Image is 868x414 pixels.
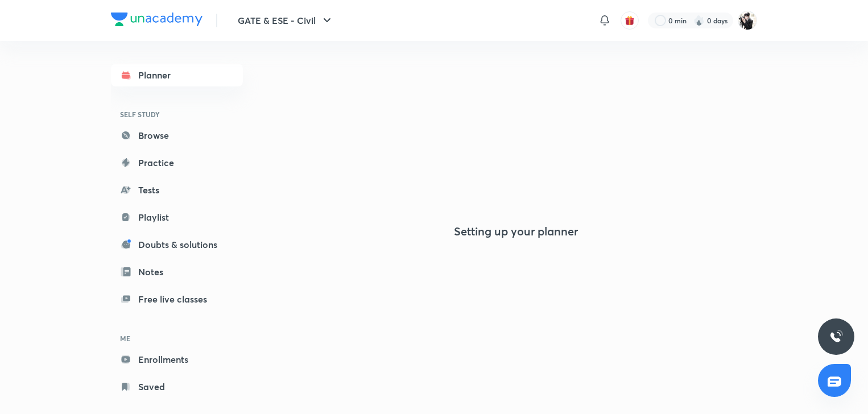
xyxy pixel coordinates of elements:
img: Company Logo [111,13,202,26]
img: avatar [625,15,635,26]
a: Saved [111,375,243,398]
a: Tests [111,179,243,201]
a: Planner [111,64,243,86]
h6: SELF STUDY [111,105,243,124]
a: Playlist [111,206,243,229]
a: Practice [111,151,243,174]
img: ttu [829,330,843,343]
h4: Setting up your planner [454,225,578,238]
button: avatar [621,11,639,30]
img: Lucky verma [738,11,757,30]
img: streak [693,15,705,26]
a: Browse [111,124,243,147]
a: Notes [111,260,243,283]
a: Doubts & solutions [111,233,243,256]
button: GATE & ESE - Civil [231,9,341,32]
a: Enrollments [111,348,243,371]
a: Company Logo [111,13,202,29]
a: Free live classes [111,288,243,310]
h6: ME [111,329,243,348]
